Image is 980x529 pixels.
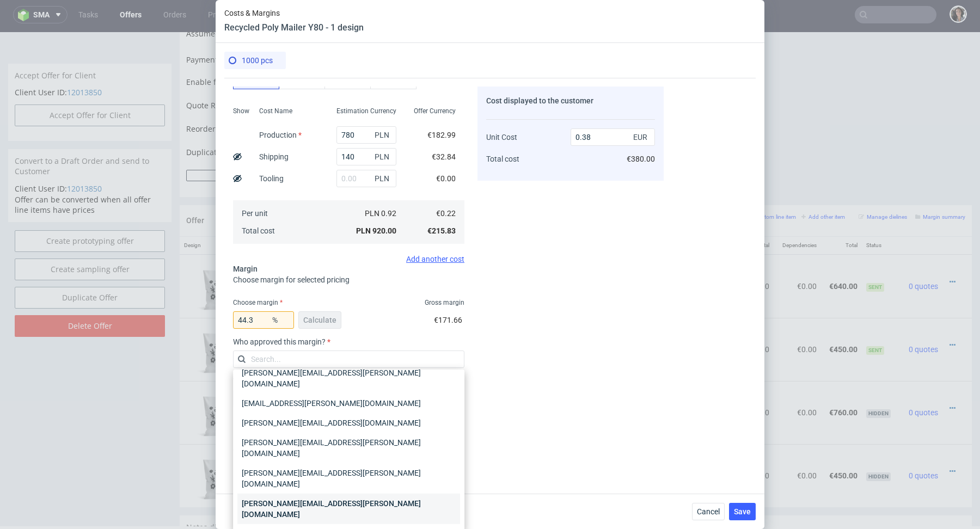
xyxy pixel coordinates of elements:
[237,494,460,524] div: [PERSON_NAME][EMAIL_ADDRESS][PERSON_NAME][DOMAIN_NAME]
[237,463,460,494] div: [PERSON_NAME][EMAIL_ADDRESS][PERSON_NAME][DOMAIN_NAME]
[503,138,561,149] input: Save
[15,55,165,66] p: Client User ID:
[432,152,456,161] span: €32.84
[671,205,700,223] th: Quant.
[486,155,519,163] span: Total cost
[259,107,292,115] span: Cost Name
[191,227,245,281] img: 29287-recycled-poly-mailer
[414,107,456,115] span: Offer Currency
[259,131,302,139] label: Production
[186,184,204,193] span: Offer
[821,286,862,349] td: €450.00
[237,363,460,393] div: [PERSON_NAME][EMAIL_ADDRESS][PERSON_NAME][DOMAIN_NAME]
[186,64,336,90] td: Quote Request ID
[8,117,171,151] div: Convert to a Draft Order and send to Customer
[671,222,700,286] td: 2000
[67,151,102,162] a: 12013850
[591,440,631,448] span: SPEC- 216323
[774,205,821,223] th: Dependencies
[180,483,972,507] div: Notes displayed below the Offer
[801,182,845,188] small: Add other item
[233,299,283,306] label: Choose margin
[866,251,884,260] span: Sent
[774,222,821,286] td: €0.00
[256,205,295,223] th: ID
[336,126,396,144] input: 0.00
[261,313,287,322] strong: 770287
[15,226,165,248] a: Create sampling offer
[191,290,245,345] img: 29287-recycled-poly-mailer
[774,286,821,349] td: €0.00
[186,19,336,43] td: Payment
[671,286,700,349] td: 1000
[609,182,659,188] small: Add PIM line item
[821,205,862,223] th: Total
[233,107,249,115] span: Show
[336,148,396,165] input: 0.00
[237,433,460,463] div: [PERSON_NAME][EMAIL_ADDRESS][PERSON_NAME][DOMAIN_NAME]
[237,413,460,433] div: [PERSON_NAME][EMAIL_ADDRESS][DOMAIN_NAME]
[224,22,364,34] header: Recycled Poly Mailer Y80 - 1 design
[671,349,700,412] td: 2000
[697,508,720,515] span: Cancel
[15,72,165,94] button: Accept Offer for Client
[700,349,733,412] td: €0.38
[299,438,416,449] span: Recycled Poly Mailer Y80 - 1 design
[434,316,462,324] span: €171.66
[729,503,756,520] button: Save
[733,286,774,349] td: €450.00
[259,174,284,183] label: Tooling
[15,198,165,220] a: Create prototyping offer
[356,226,396,235] span: PLN 920.00
[270,312,292,328] span: %
[427,131,456,139] span: €182.99
[299,249,416,260] span: Recycled Poly Mailer Y80 - 1 design
[737,182,796,188] small: Add custom line item
[67,55,102,65] a: 12013850
[237,393,460,413] div: [EMAIL_ADDRESS][PERSON_NAME][DOMAIN_NAME]
[186,43,336,64] td: Enable flexible payments
[233,337,464,346] label: Who approved this margin?
[700,286,733,349] td: €0.45
[259,152,289,161] label: Shipping
[186,111,336,137] td: Duplicate of (Offer ID)
[233,275,350,284] span: Choose margin for selected pricing
[191,353,245,408] img: 29287-recycled-poly-mailer
[282,46,291,55] img: Hokodo
[486,133,517,142] span: Unit Cost
[909,376,938,385] span: 0 quotes
[909,439,938,448] span: 0 quotes
[700,222,733,286] td: €0.32
[15,255,165,276] a: Duplicate Offer
[233,255,464,263] div: Add another cost
[671,412,700,475] td: 1000
[299,375,416,386] span: Recycled Poly Mailer Y80 - 1 design
[224,9,364,17] span: Costs & Margins
[700,205,733,223] th: Unit Price
[866,314,884,323] span: Sent
[339,20,561,35] button: Single payment (default)
[372,149,394,164] span: PLN
[436,209,456,218] span: €0.22
[425,298,464,307] span: Gross margin
[295,205,671,223] th: Name
[242,226,275,235] span: Total cost
[821,222,862,286] td: €640.00
[233,264,258,273] span: Margin
[261,439,287,448] strong: 770433
[627,155,655,163] span: €380.00
[186,90,336,111] td: Reorder
[909,313,938,322] span: 0 quotes
[8,32,171,56] div: Accept Offer for Client
[299,312,416,323] span: Recycled Poly Mailer Y80 - 1 design
[261,376,287,385] strong: 770432
[191,416,245,471] img: 29287-recycled-poly-mailer
[365,209,396,218] span: PLN 0.92
[909,250,938,259] span: 0 quotes
[180,205,256,223] th: Design
[821,412,862,475] td: €450.00
[486,96,593,105] span: Cost displayed to the customer
[733,412,774,475] td: €450.00
[774,349,821,412] td: €0.00
[436,174,456,183] span: €0.00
